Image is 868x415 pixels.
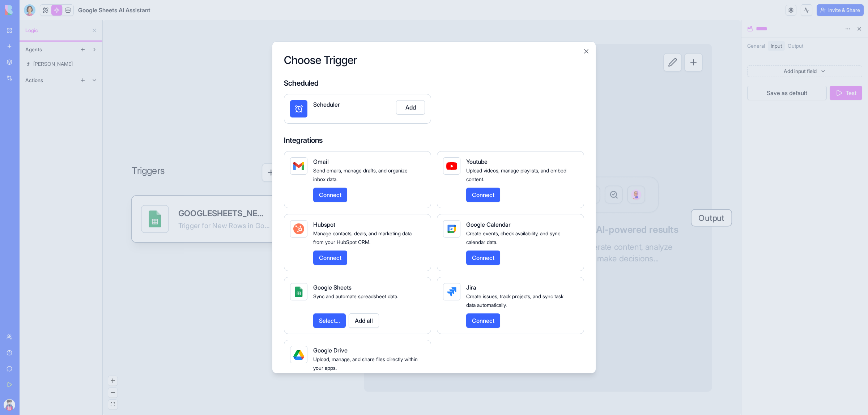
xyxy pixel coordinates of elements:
[466,293,563,308] span: Create issues, track projects, and sync task data automatically.
[313,101,340,108] span: Scheduler
[284,54,584,67] h2: Choose Trigger
[313,167,408,182] span: Send emails, manage drafts, and organize inbox data.
[466,158,488,165] span: Youtube
[396,100,425,115] button: Add
[313,251,347,265] button: Connect
[313,221,335,228] span: Hubspot
[313,356,418,371] span: Upload, manage, and share files directly within your apps.
[313,293,398,299] span: Sync and automate spreadsheet data.
[466,221,511,228] span: Google Calendar
[466,230,560,245] span: Create events, check availability, and sync calendar data.
[313,158,329,165] span: Gmail
[284,135,584,145] h4: Integrations
[466,167,566,182] span: Upload videos, manage playlists, and embed content.
[466,284,476,291] span: Jira
[284,78,584,88] h4: Scheduled
[313,313,346,328] button: Select...
[466,313,500,328] button: Connect
[466,188,500,202] button: Connect
[313,230,412,245] span: Manage contacts, deals, and marketing data from your HubSpot CRM.
[313,347,348,354] span: Google Drive
[313,284,352,291] span: Google Sheets
[313,188,347,202] button: Connect
[583,48,590,55] button: Close
[466,251,500,265] button: Connect
[349,313,379,328] button: Add all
